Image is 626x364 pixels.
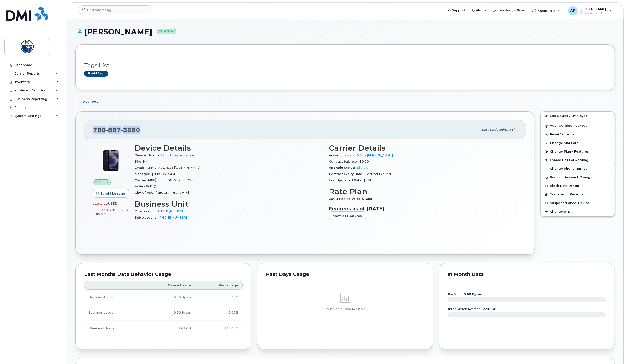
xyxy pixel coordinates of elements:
span: [DATE] [504,128,514,131]
text: three month average [447,307,496,311]
span: NA [143,160,148,163]
tr: Weekdays from 6:00pm to 8:00am [84,305,243,321]
span: 3680 [121,126,140,134]
text: this month [447,292,482,296]
span: 11.61 GB [93,202,108,205]
h1: [PERSON_NAME] [75,28,615,36]
div: Past Days Usage [266,272,424,277]
h3: Rate Plan [329,187,518,196]
td: 0.00% [195,305,243,321]
span: Carrier IMEI [135,178,161,182]
td: 0.00% [195,290,243,305]
td: 100.00% [195,321,243,336]
small: Active [157,29,176,34]
span: Contract Expired [365,172,391,176]
td: 0.00 Bytes [143,290,195,305]
th: Device Usage [143,281,195,290]
span: Manager [135,172,152,176]
span: GL Account [135,210,156,213]
a: 699312625 - [PERSON_NAME] [345,153,393,157]
a: Edit Device / Employee [541,112,615,120]
span: included this month [93,208,128,216]
span: 780 [93,126,140,134]
button: Change IMEI [541,207,615,216]
button: Suspend/Cancel Device [541,199,615,207]
span: Send Message [100,191,125,196]
h3: Business Unit [135,200,323,208]
button: Change Phone Number [541,164,615,173]
span: [GEOGRAPHIC_DATA] [156,191,189,194]
button: Reset Voicemail [541,130,615,139]
div: Last Months Data Behavior Usage [84,272,243,277]
span: Enable Call Forwarding [550,158,588,162]
button: Add Roaming Package [541,120,615,130]
button: Enable Call Forwarding [541,156,615,164]
button: View All Features [329,211,366,220]
span: — [160,185,163,188]
span: Account [329,153,345,157]
span: 20GB Pooled Voice & Data [329,197,375,201]
td: 11.61 GB [143,321,195,336]
span: Email [135,166,146,169]
span: Device [135,153,148,157]
a: [PHONE_NUMBER] [158,216,187,219]
td: 0.00 Bytes [143,305,195,321]
span: Contract balance [329,160,360,163]
h3: Features as of [DATE] [329,206,518,211]
span: View All Features [333,214,362,218]
span: City Of Use [135,191,156,194]
span: Last Upgraded Date [329,178,364,182]
span: Change Plan / Features [550,150,589,153]
h3: Carrier Details [329,144,518,152]
span: Active IMEI [135,185,160,188]
a: [PHONE_NUMBER] [156,210,185,213]
span: Sub Account [135,216,158,219]
span: [PERSON_NAME] [152,172,178,176]
span: Add Note [83,99,99,104]
span: 887 [106,126,121,134]
span: Contract Expiry Date [329,172,365,176]
img: image20231002-4137094-4ke690.jpeg [97,146,125,175]
span: $0.00 [360,160,369,163]
span: 351061782521220 [161,178,193,182]
span: 0.00 Bytes [93,208,111,211]
tr: Friday from 6:00pm to Monday 8:00am [84,321,243,336]
a: + Upgrade Device [166,153,194,157]
td: Evenings Usage [84,305,143,321]
span: SIM [135,160,143,163]
button: Block Data Usage [541,182,615,190]
button: Change SIM Card [541,139,615,147]
button: Add Note [75,97,103,106]
tspan: 12.90 GB [481,307,496,311]
h3: Tags List [84,62,606,68]
button: Send Message [93,189,129,198]
span: Add Roaming Package [545,124,588,128]
span: Last updated [482,128,504,131]
td: Weekend Usage [84,321,143,336]
span: Upgrade Status [329,166,357,169]
div: In Month Data [448,272,606,277]
button: Transfer to Personal [541,190,615,199]
span: Active [98,180,108,185]
a: Add tags [84,71,108,77]
h3: Device Details [135,144,323,152]
span: [EMAIL_ADDRESS][DOMAIN_NAME] [146,166,200,169]
iframe: Messenger Launcher [605,343,622,360]
button: Request Account Change [541,173,615,182]
p: No In Month Data Available [266,307,424,311]
span: iPhone 12 [148,153,164,157]
span: Eligible [357,166,369,169]
span: Suspend/Cancel Device [550,201,589,205]
th: Percentage [195,281,243,290]
tspan: 0.00 Bytes [464,292,482,296]
span: [DATE] [364,178,375,182]
button: Change Plan / Features [541,147,615,156]
span: used [108,202,118,205]
td: Daytime Usage [84,290,143,305]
